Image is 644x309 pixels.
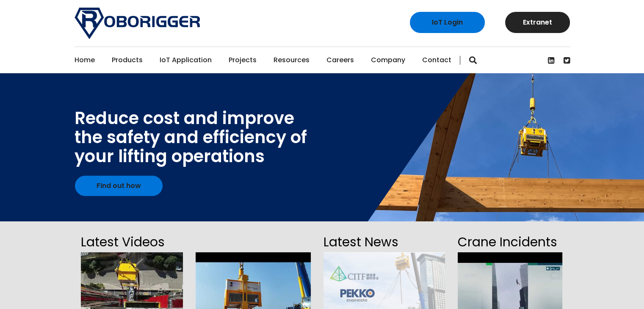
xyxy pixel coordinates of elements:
a: Projects [229,47,257,73]
a: Resources [274,47,310,73]
h2: Crane Incidents [458,232,562,252]
a: Home [75,47,95,73]
div: Reduce cost and improve the safety and efficiency of your lifting operations [75,109,307,166]
a: Company [371,47,405,73]
a: Extranet [505,12,570,33]
a: IoT Application [160,47,212,73]
h2: Latest News [323,232,445,252]
a: Find out how [75,176,163,196]
img: Roborigger [75,8,200,39]
a: Contact [422,47,451,73]
a: Careers [326,47,354,73]
h2: Latest Videos [81,232,183,252]
a: Products [112,47,143,73]
a: IoT Login [410,12,485,33]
